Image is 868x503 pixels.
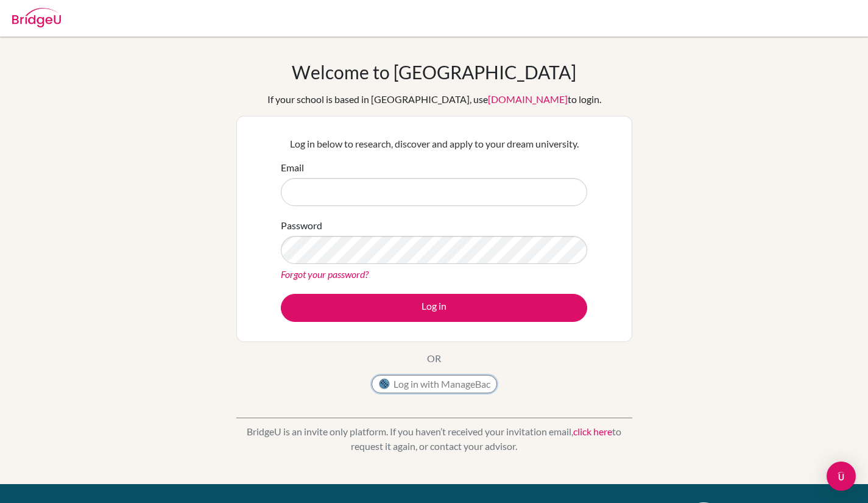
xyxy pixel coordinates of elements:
p: BridgeU is an invite only platform. If you haven’t received your invitation email, to request it ... [236,424,632,454]
a: Forgot your password? [281,268,369,280]
img: Bridge-U [12,8,61,27]
button: Log in [281,294,587,322]
p: Log in below to research, discover and apply to your dream university. [281,137,587,151]
label: Password [281,218,322,233]
button: Log in with ManageBac [372,375,497,393]
p: OR [427,351,441,366]
a: [DOMAIN_NAME] [488,93,568,105]
div: Open Intercom Messenger [827,462,856,491]
label: Email [281,160,304,175]
h1: Welcome to [GEOGRAPHIC_DATA] [292,61,576,83]
div: If your school is based in [GEOGRAPHIC_DATA], use to login. [267,92,601,107]
a: click here [573,426,612,437]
